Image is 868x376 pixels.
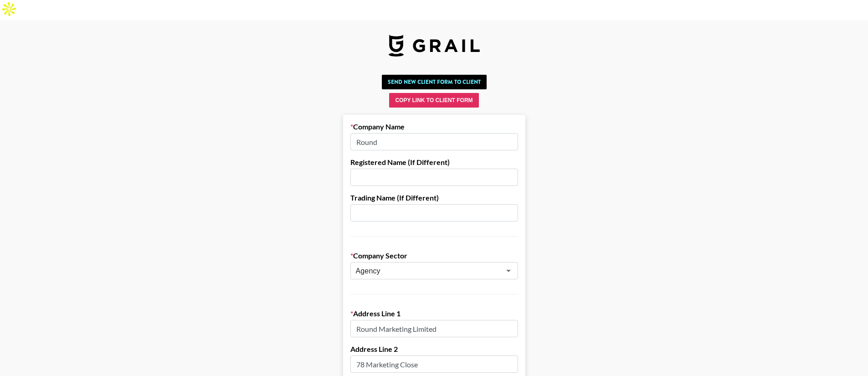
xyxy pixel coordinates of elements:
button: Open [502,264,515,277]
label: Address Line 1 [350,309,518,318]
label: Trading Name (If Different) [350,193,518,202]
button: Send New Client Form to Client [382,75,487,89]
label: Company Name [350,122,518,131]
label: Company Sector [350,251,518,260]
button: Copy Link to Client Form [389,93,478,108]
label: Address Line 2 [350,345,518,354]
label: Registered Name (If Different) [350,158,518,167]
img: Grail Talent Logo [389,35,480,57]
